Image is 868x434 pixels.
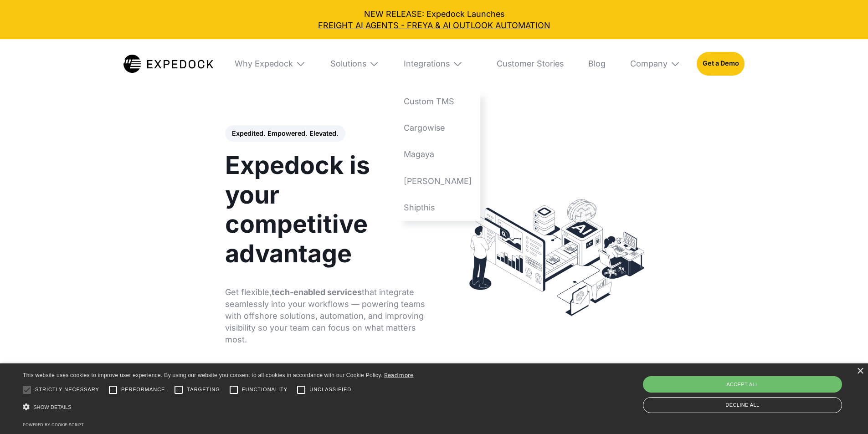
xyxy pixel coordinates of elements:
[622,39,688,88] div: Company
[8,20,860,31] a: FREIGHT AI AGENTS - FREYA & AI OUTLOOK AUTOMATION
[23,422,84,427] a: Powered by cookie-script
[272,287,362,297] strong: tech-enabled services
[8,8,860,31] div: NEW RELEASE: Expedock Launches
[395,39,480,88] div: Integrations
[404,59,450,69] div: Integrations
[35,386,99,393] span: Strictly necessary
[488,39,572,88] a: Customer Stories
[697,52,745,76] a: Get a Demo
[395,168,480,194] a: [PERSON_NAME]
[33,404,72,410] span: Show details
[187,386,220,393] span: Targeting
[225,151,427,268] h1: Expedock is your competitive advantage
[395,141,480,168] a: Magaya
[395,194,480,221] a: Shipthis
[226,39,314,88] div: Why Expedock
[23,372,382,378] span: This website uses cookies to improve user experience. By using our website you consent to all coo...
[822,390,868,434] iframe: Chat Widget
[23,400,414,414] div: Show details
[322,39,387,88] div: Solutions
[643,397,842,413] div: Decline all
[225,286,427,346] p: Get flexible, that integrate seamlessly into your workflows — powering teams with offshore soluti...
[235,59,293,69] div: Why Expedock
[121,386,165,393] span: Performance
[330,59,366,69] div: Solutions
[384,372,414,378] a: Read more
[395,115,480,141] a: Cargowise
[630,59,668,69] div: Company
[395,88,480,115] a: Custom TMS
[395,88,480,221] nav: Integrations
[242,386,288,393] span: Functionality
[643,376,842,393] div: Accept all
[580,39,614,88] a: Blog
[857,368,863,375] div: Close
[309,386,351,393] span: Unclassified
